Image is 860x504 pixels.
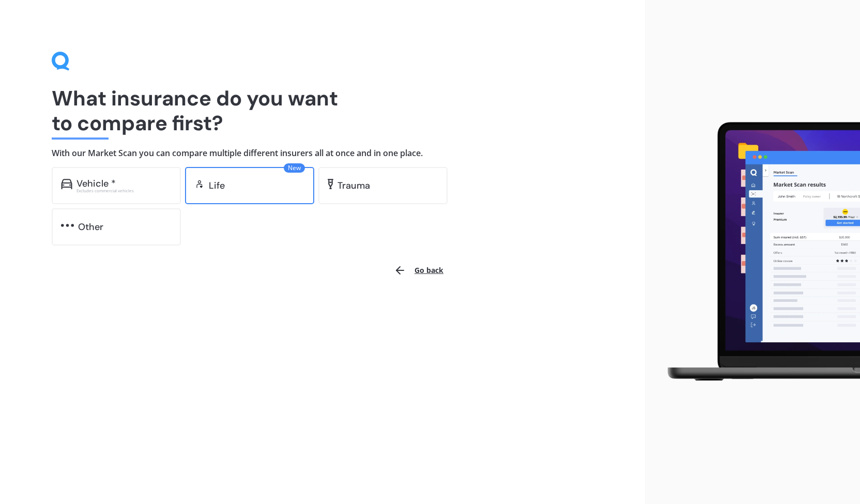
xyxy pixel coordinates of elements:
[61,220,74,231] img: other.81dba5aafe580aa69f38.svg
[61,179,72,189] img: car.f15378c7a67c060ca3f3.svg
[337,180,370,191] div: Trauma
[284,163,305,173] span: New
[52,148,593,159] h4: With our Market Scan you can compare multiple different insurers all at once and in one place.
[328,179,333,189] img: trauma.8eafb2abb5ff055959a7.svg
[76,178,116,189] div: Vehicle *
[76,189,172,193] div: Excludes commercial vehicles
[209,180,225,191] div: Life
[194,179,205,189] img: life.f720d6a2d7cdcd3ad642.svg
[52,86,593,135] h1: What insurance do you want to compare first?
[388,258,450,283] button: Go back
[653,116,860,388] img: laptop.webp
[78,222,103,232] div: Other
